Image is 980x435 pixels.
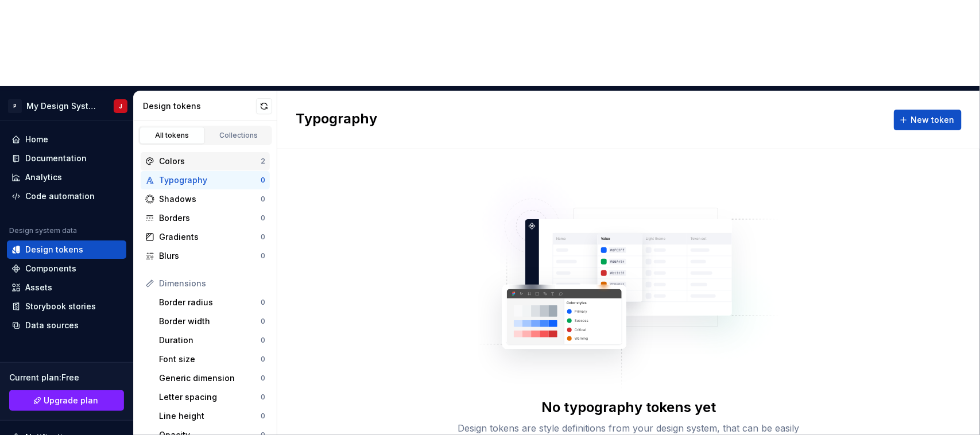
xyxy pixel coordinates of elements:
div: 0 [261,195,265,204]
div: Code automation [25,191,95,202]
span: New token [911,114,954,126]
div: Dimensions [159,278,265,289]
h2: Typography [296,110,377,130]
a: Gradients0 [141,228,270,246]
a: Blurs0 [141,247,270,265]
div: P [8,99,22,113]
div: Design system data [9,226,77,235]
div: No typography tokens yet [541,398,716,417]
div: My Design System [26,100,100,112]
a: Analytics [7,168,126,187]
div: 0 [261,251,265,261]
a: Data sources [7,316,126,335]
button: New token [894,110,962,130]
a: Line height0 [154,407,270,425]
div: Design tokens [25,244,83,255]
a: Duration0 [154,331,270,349]
a: Code automation [7,187,126,205]
a: Shadows0 [141,190,270,208]
div: Design tokens [143,100,256,112]
div: 0 [261,355,265,364]
div: Collections [210,131,268,140]
div: Storybook stories [25,301,96,312]
a: Upgrade plan [9,390,124,411]
a: Design tokens [7,240,126,259]
div: Borders [159,212,261,224]
a: Documentation [7,149,126,168]
div: Documentation [25,153,87,164]
a: Borders0 [141,209,270,227]
div: Blurs [159,250,261,262]
div: 0 [261,317,265,326]
div: Analytics [25,172,62,183]
div: All tokens [144,131,201,140]
a: Border radius0 [154,293,270,312]
a: Components [7,259,126,278]
div: Letter spacing [159,391,261,403]
div: Generic dimension [159,372,261,384]
a: Border width0 [154,312,270,331]
div: Border width [159,316,261,327]
div: 2 [261,157,265,166]
div: 0 [261,411,265,421]
a: Storybook stories [7,297,126,316]
div: Typography [159,174,261,186]
a: Home [7,130,126,149]
a: Letter spacing0 [154,388,270,406]
div: 0 [261,393,265,402]
a: Colors2 [141,152,270,170]
a: Generic dimension0 [154,369,270,387]
div: Font size [159,354,261,365]
div: Duration [159,335,261,346]
div: Gradients [159,231,261,243]
div: Assets [25,282,52,293]
div: 0 [261,213,265,223]
div: Home [25,134,48,145]
span: Upgrade plan [44,395,99,406]
div: Current plan : Free [9,372,124,383]
div: Components [25,263,76,274]
div: 0 [261,298,265,307]
a: Font size0 [154,350,270,368]
div: Colors [159,156,261,167]
div: 0 [261,176,265,185]
div: 0 [261,374,265,383]
div: 0 [261,232,265,242]
a: Assets [7,278,126,297]
div: Line height [159,410,261,422]
div: J [119,102,122,111]
button: PMy Design SystemJ [2,94,131,118]
div: Data sources [25,320,79,331]
a: Typography0 [141,171,270,189]
div: 0 [261,336,265,345]
div: Shadows [159,193,261,205]
div: Border radius [159,297,261,308]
